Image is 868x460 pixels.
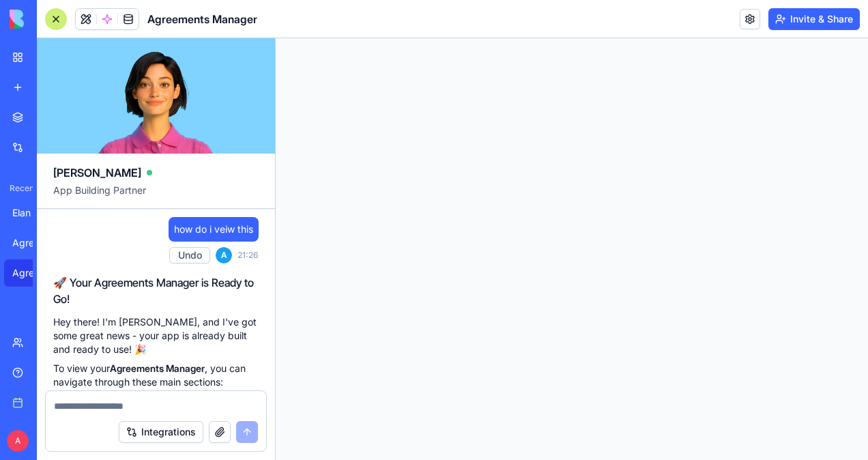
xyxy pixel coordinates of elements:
[4,199,59,227] a: Elan Collective Project SOP
[4,229,59,257] a: Agreements Manager
[169,247,210,263] button: Undo
[53,164,141,181] span: [PERSON_NAME]
[110,362,205,374] strong: Agreements Manager
[53,274,259,307] h2: 🚀 Your Agreements Manager is Ready to Go!
[174,222,253,236] span: how do i veiw this
[7,430,29,452] span: A
[53,315,259,356] p: Hey there! I'm [PERSON_NAME], and I've got some great news - your app is already built and ready ...
[147,11,257,27] h1: Agreements Manager
[10,10,94,29] img: logo
[53,362,259,389] p: To view your , you can navigate through these main sections:
[53,184,259,208] span: App Building Partner
[12,236,50,250] div: Agreements Manager
[768,8,860,30] button: Invite & Share
[12,206,50,220] div: Elan Collective Project SOP
[237,250,259,261] span: 21:26
[12,266,50,280] div: Agreements Manager
[4,183,33,194] span: Recent
[216,247,232,263] span: A
[4,259,59,287] a: Agreements Manager
[119,421,203,443] button: Integrations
